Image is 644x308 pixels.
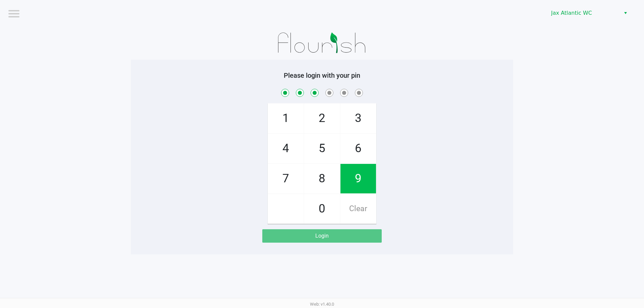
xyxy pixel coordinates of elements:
span: 7 [268,164,304,193]
span: 0 [304,194,340,224]
span: 6 [340,134,376,163]
span: Clear [340,194,376,224]
span: Jax Atlantic WC [551,9,616,17]
span: 4 [268,134,304,163]
span: 3 [340,104,376,133]
span: 9 [340,164,376,193]
span: 8 [304,164,340,193]
span: 2 [304,104,340,133]
span: 1 [268,104,304,133]
h5: Please login with your pin [136,71,508,79]
span: 5 [304,134,340,163]
button: Select [621,7,630,19]
span: Web: v1.40.0 [310,302,334,307]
